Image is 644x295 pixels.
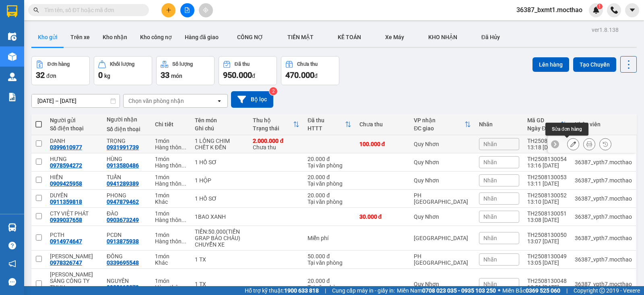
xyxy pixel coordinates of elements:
[483,213,497,220] span: Nhãn
[50,192,99,199] div: DUYÊN
[629,6,636,14] span: caret-down
[155,238,186,245] div: Hàng thông thường
[31,56,90,85] button: Đơn hàng32đơn
[527,232,567,238] div: TH2508130050
[575,195,632,202] div: 36387_vpth7.mocthao
[107,156,147,162] div: HÙNG
[498,289,500,292] span: ⚪️
[414,253,471,266] div: PH [GEOGRAPHIC_DATA]
[46,73,56,79] span: đơn
[180,3,194,17] button: file-add
[253,138,299,144] div: 2.000.000 đ
[44,6,139,15] input: Tìm tên, số ĐT hoặc mã đơn
[128,97,184,105] div: Chọn văn phòng nhận
[107,180,139,187] div: 0941289389
[36,70,45,80] span: 32
[182,144,186,151] span: ...
[598,4,601,9] span: 1
[237,34,263,40] span: CÔNG NỢ
[195,125,245,132] div: Ghi chú
[7,5,17,17] img: logo-vxr
[483,195,497,202] span: Nhãn
[527,192,567,199] div: TH2508130052
[182,180,186,187] span: ...
[281,56,339,85] button: Chưa thu470.000đ
[50,253,99,259] div: KIM HOÀ
[107,192,147,199] div: PHONG
[33,7,39,13] span: search
[195,144,245,151] div: CHẾT K ĐỀN
[94,56,152,85] button: Khối lượng0kg
[625,3,639,17] button: caret-down
[107,259,139,266] div: 0339695548
[575,235,632,241] div: 36387_vpth7.mocthao
[8,260,16,268] span: notification
[8,93,17,101] img: solution-icon
[184,7,190,13] span: file-add
[308,125,345,132] div: HTTT
[308,117,345,123] div: Đã thu
[195,256,245,263] div: 1 TX
[199,3,213,17] button: aim
[155,121,186,128] div: Chi tiết
[308,253,351,259] div: 50.000 đ
[155,284,186,291] div: Hàng thông thường
[107,232,147,238] div: PCDN
[107,126,147,132] div: Số điện thoại
[223,70,252,80] span: 950.000
[575,281,632,287] div: 36387_vpth7.mocthao
[249,114,303,135] th: Toggle SortBy
[567,138,579,150] div: Sửa đơn hàng
[483,177,497,184] span: Nhãn
[155,199,186,205] div: Khác
[8,242,16,249] span: question-circle
[422,287,496,294] strong: 0708 023 035 - 0935 103 250
[297,61,318,67] div: Chưa thu
[50,210,99,217] div: CTY VIỆT PHÁT
[155,144,186,151] div: Hàng thông thường
[523,114,571,135] th: Toggle SortBy
[98,70,103,80] span: 0
[32,94,120,107] input: Select a date range.
[414,235,471,241] div: [GEOGRAPHIC_DATA]
[50,199,82,205] div: 0911359818
[50,271,99,291] div: ĐẶNG VĂN SÁNG CÔNG TY TNHH MEDLATEC VIỆT NAM
[50,174,99,180] div: HIỀN
[107,162,139,169] div: 0913580486
[611,6,618,14] img: phone-icon
[107,199,139,205] div: 0947879462
[50,238,82,245] div: 0914974647
[481,34,500,40] span: Đã Hủy
[96,27,134,47] button: Kho nhận
[308,180,351,187] div: Tại văn phòng
[195,195,245,202] div: 1 HỒ SƠ
[155,174,186,180] div: 1 món
[527,174,567,180] div: TH2508130053
[483,141,497,147] span: Nhãn
[510,5,589,15] span: 36387_bxmt1.mocthao
[155,210,186,217] div: 1 món
[50,162,82,169] div: 0978594272
[107,217,139,223] div: 0903673249
[545,123,588,136] div: Sửa đơn hàng
[50,117,99,123] div: Người gửi
[527,138,567,144] div: TH2508130055
[156,56,215,85] button: Số lượng33món
[107,138,147,144] div: TRỌNG
[107,278,147,284] div: NGUYÊN
[110,61,134,67] div: Khối lượng
[414,125,464,132] div: ĐC giao
[8,73,17,81] img: warehouse-icon
[566,286,568,295] span: |
[203,7,208,13] span: aim
[592,6,600,14] img: icon-new-feature
[231,91,273,108] button: Bộ lọc
[527,217,567,223] div: 13:08 [DATE]
[172,61,193,67] div: Số lượng
[575,159,632,165] div: 36387_vpth7.mocthao
[155,180,186,187] div: Hàng thông thường
[575,213,632,220] div: 36387_vpth7.mocthao
[483,159,497,165] span: Nhãn
[303,114,355,135] th: Toggle SortBy
[8,223,17,232] img: warehouse-icon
